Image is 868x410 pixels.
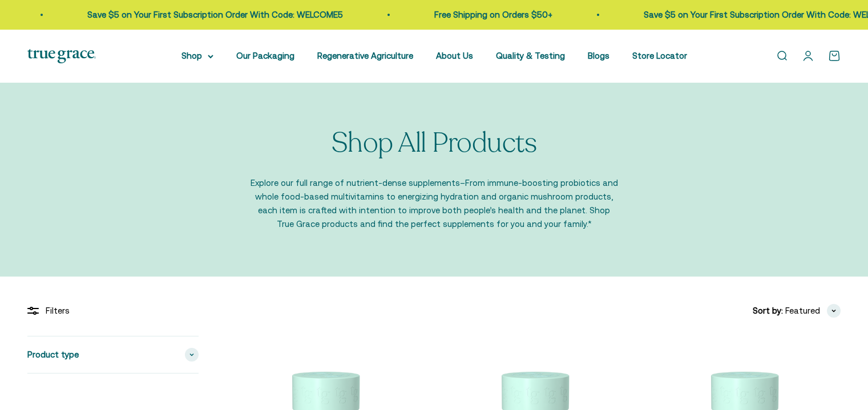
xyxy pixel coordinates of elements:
summary: Shop [181,49,213,63]
span: Product type [27,348,79,362]
a: Blogs [588,51,609,60]
a: Our Packaging [236,51,294,60]
span: Sort by: [753,304,783,318]
p: Explore our full range of nutrient-dense supplements–From immune-boosting probiotics and whole fo... [249,176,620,231]
button: Featured [785,304,841,318]
a: Quality & Testing [496,51,565,60]
span: Featured [785,304,820,318]
a: Free Shipping on Orders $50+ [434,10,552,19]
p: Shop All Products [332,128,537,159]
a: Store Locator [632,51,687,60]
a: About Us [436,51,473,60]
a: Regenerative Agriculture [317,51,413,60]
div: Filters [27,304,199,318]
p: Save $5 on Your First Subscription Order With Code: WELCOME5 [87,8,343,22]
summary: Product type [27,336,199,373]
